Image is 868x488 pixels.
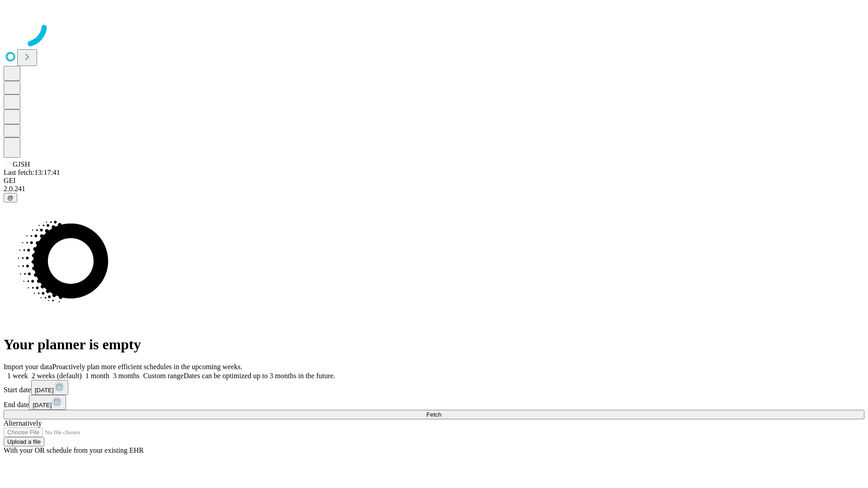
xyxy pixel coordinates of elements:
[184,372,335,380] span: Dates can be optimized up to 3 months in the future.
[31,380,68,395] button: [DATE]
[143,372,184,380] span: Custom range
[426,411,441,418] span: Fetch
[4,446,144,454] span: With your OR schedule from your existing EHR
[52,363,242,371] span: Proactively plan more efficient schedules in the upcoming weeks.
[4,363,52,371] span: Import your data
[35,387,54,394] span: [DATE]
[4,185,864,193] div: 2.0.241
[4,336,864,353] h1: Your planner is empty
[29,395,66,410] button: [DATE]
[13,160,30,168] span: GJSH
[4,380,864,395] div: Start date
[4,169,60,176] span: Last fetch: 13:17:41
[4,395,864,410] div: End date
[4,193,17,202] button: @
[7,372,28,380] span: 1 week
[33,402,52,408] span: [DATE]
[32,372,82,380] span: 2 weeks (default)
[85,372,109,380] span: 1 month
[4,177,864,185] div: GEI
[4,437,44,446] button: Upload a file
[4,410,864,419] button: Fetch
[4,419,42,427] span: Alternatively
[7,194,14,201] span: @
[113,372,140,380] span: 3 months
